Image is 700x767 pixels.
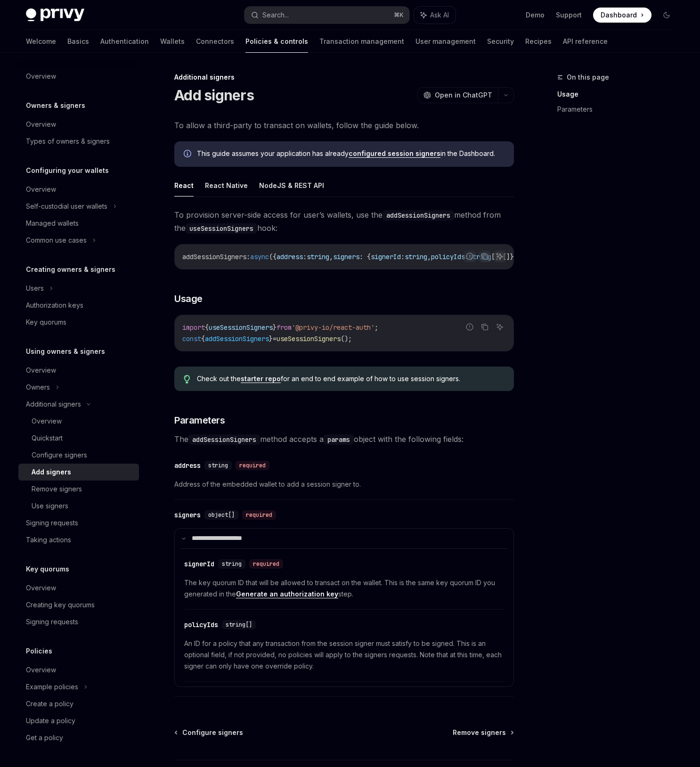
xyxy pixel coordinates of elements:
[18,181,139,198] a: Overview
[182,253,246,261] span: addSessionSigners
[18,531,139,548] a: Taking actions
[245,30,308,53] a: Policies & controls
[208,511,235,519] span: object[]
[464,250,476,262] button: Report incorrect code
[18,297,139,314] a: Authorization keys
[417,87,498,103] button: Open in ChatGPT
[26,346,105,357] h5: Using owners & signers
[174,292,203,305] span: Usage
[269,335,273,343] span: }
[18,116,139,133] a: Overview
[18,712,139,729] a: Update a policy
[18,362,139,379] a: Overview
[303,253,307,261] span: :
[250,253,269,261] span: async
[26,715,75,726] div: Update a policy
[174,461,201,470] div: address
[249,559,283,569] div: required
[18,215,139,232] a: Managed wallets
[184,577,504,600] span: The key quorum ID that will be allowed to transact on the wallet. This is the same key quorum ID ...
[188,434,260,445] code: addSessionSigners
[236,461,269,470] div: required
[184,638,504,672] span: An ID for a policy that any transaction from the session signer must satisfy to be signed. This i...
[205,323,209,332] span: {
[201,335,205,343] span: {
[491,253,518,261] span: []}[]})
[174,479,514,490] span: Address of the embedded wallet to add a session signer to.
[226,621,252,628] span: string[]
[329,253,333,261] span: ,
[67,30,89,53] a: Basics
[186,223,257,234] code: useSessionSigners
[174,208,514,235] span: To provision server-side access for user’s wallets, use the method from the hook:
[184,559,214,569] div: signerId
[18,68,139,85] a: Overview
[32,432,63,444] div: Quickstart
[174,174,194,196] button: React
[18,661,139,678] a: Overview
[174,510,201,520] div: signers
[26,165,109,176] h5: Configuring your wallets
[26,517,78,529] div: Signing requests
[405,253,427,261] span: string
[277,335,341,343] span: useSessionSigners
[18,596,139,613] a: Creating key quorums
[184,375,190,383] svg: Tip
[208,462,228,469] span: string
[26,136,110,147] div: Types of owners & signers
[209,323,273,332] span: useSessionSigners
[244,7,409,24] button: Search...⌘K
[246,253,250,261] span: :
[324,434,354,445] code: params
[18,133,139,150] a: Types of owners & signers
[26,218,79,229] div: Managed wallets
[26,300,83,311] div: Authorization keys
[349,149,440,158] a: configured session signers
[26,399,81,410] div: Additional signers
[160,30,185,53] a: Wallets
[26,534,71,546] div: Taking actions
[32,500,68,512] div: Use signers
[26,8,84,22] img: dark logo
[18,413,139,430] a: Overview
[525,30,552,53] a: Recipes
[18,430,139,447] a: Quickstart
[333,253,359,261] span: signers
[494,321,506,333] button: Ask AI
[273,323,277,332] span: }
[182,335,201,343] span: const
[18,498,139,514] a: Use signers
[479,321,491,333] button: Copy the contents from the code block
[182,323,205,332] span: import
[32,483,82,495] div: Remove signers
[273,335,277,343] span: =
[427,253,431,261] span: ,
[563,30,608,53] a: API reference
[319,30,404,53] a: Transaction management
[430,10,449,20] span: Ask AI
[241,375,281,383] a: starter repo
[277,323,292,332] span: from
[18,447,139,464] a: Configure signers
[26,681,78,693] div: Example policies
[26,184,56,195] div: Overview
[26,264,115,275] h5: Creating owners & signers
[26,563,69,575] h5: Key quorums
[526,10,545,20] a: Demo
[453,728,513,737] a: Remove signers
[371,253,401,261] span: signerId
[18,613,139,630] a: Signing requests
[374,323,378,332] span: ;
[175,728,243,737] a: Configure signers
[18,464,139,481] a: Add signers
[222,560,242,568] span: string
[18,481,139,498] a: Remove signers
[26,382,50,393] div: Owners
[557,102,682,117] a: Parameters
[174,414,225,427] span: Parameters
[18,314,139,331] a: Key quorums
[174,432,514,446] span: The method accepts a object with the following fields:
[18,514,139,531] a: Signing requests
[18,579,139,596] a: Overview
[359,253,371,261] span: : {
